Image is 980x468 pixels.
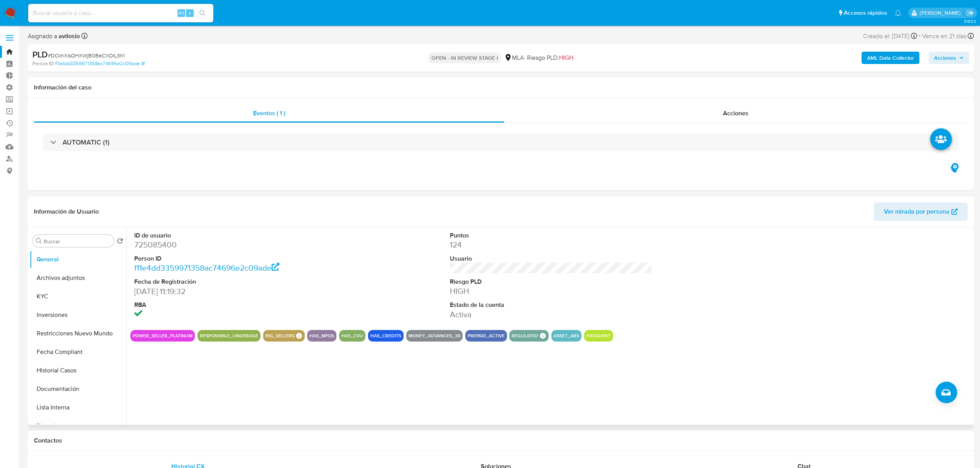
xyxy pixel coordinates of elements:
dd: HIGH [450,286,652,296]
button: Inversiones [30,306,126,324]
div: MLA [504,54,524,62]
a: f11e4dd3359971358ac74696e2c09ade [134,262,280,273]
dt: RBA [134,301,337,309]
span: Acciones [934,52,956,64]
input: Buscar [44,238,111,245]
dt: Usuario [450,254,652,263]
span: Asignado a [28,32,80,40]
b: AML Data Collector [867,52,914,64]
button: KYC [30,287,126,306]
dt: Fecha de Registración [134,278,337,286]
dd: Activa [450,309,652,320]
button: Lista Interna [30,398,126,417]
span: # DCkhXIsOHXWjB0BeCXOIL3h1 [48,52,125,59]
span: Acciones [723,109,749,118]
b: PLD [32,48,48,61]
dt: ID de usuario [134,231,337,240]
b: avilosio [57,32,80,40]
button: Fecha Compliant [30,343,126,361]
button: Historial Casos [30,361,126,380]
a: Notificaciones [895,10,901,16]
a: Salir [966,9,974,17]
p: andres.vilosio@mercadolibre.com [920,9,963,17]
h1: Contactos [34,437,968,444]
input: Buscar usuario o caso... [28,8,213,18]
span: Riesgo PLD: [527,54,573,62]
dt: Puntos [450,231,652,240]
span: Alt [178,9,184,17]
span: Accesos rápidos [844,9,887,17]
h1: Información del caso [34,84,968,91]
p: OPEN - IN REVIEW STAGE I [428,52,501,63]
dd: 124 [450,239,652,250]
dt: Estado de la cuenta [450,301,652,309]
div: AUTOMATIC (1) [43,133,958,151]
a: f11e4dd3359971358ac74696e2c09ade [55,60,145,67]
h1: Información de Usuario [34,208,99,215]
dd: [DATE] 11:19:32 [134,286,337,297]
dd: 725085400 [134,239,337,250]
dt: Riesgo PLD [450,278,652,286]
button: Direcciones [30,417,126,435]
button: General [30,250,126,269]
button: Volver al orden por defecto [117,238,123,246]
h3: AUTOMATIC (1) [63,138,110,146]
button: Ver mirada por persona [874,202,968,221]
button: Restricciones Nuevo Mundo [30,324,126,343]
span: - [919,31,921,41]
span: Eventos ( 1 ) [253,109,285,118]
span: Vence en 21 días [922,32,966,40]
button: Archivos adjuntos [30,269,126,287]
button: AML Data Collector [862,52,919,64]
span: Ver mirada por persona [884,202,950,221]
dt: Person ID [134,254,337,263]
div: Creado el: [DATE] [863,31,917,41]
span: s [189,9,191,17]
button: Acciones [929,52,969,64]
button: Buscar [36,238,42,244]
button: search-icon [194,8,210,19]
span: HIGH [559,53,573,62]
b: Person ID [32,60,54,67]
button: Documentación [30,380,126,398]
